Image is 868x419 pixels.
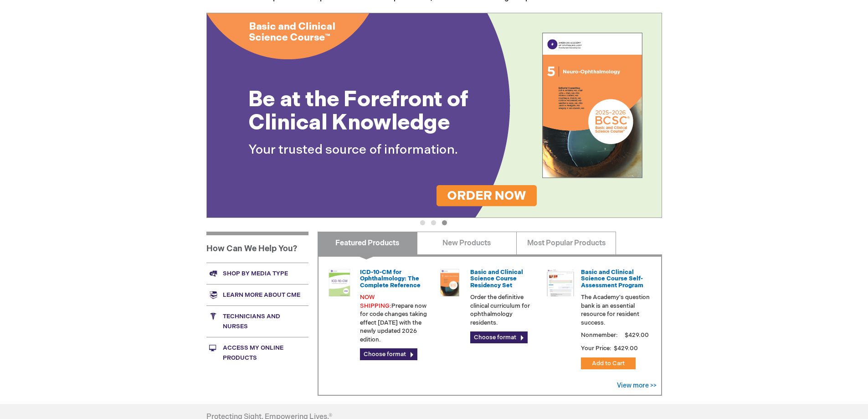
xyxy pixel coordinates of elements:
button: 2 of 3 [431,220,436,225]
a: View more >> [617,382,657,389]
p: Order the definitive clinical curriculum for ophthalmology residents. [470,293,539,327]
a: Basic and Clinical Science Course Residency Set [470,269,523,289]
a: Basic and Clinical Science Course Self-Assessment Program [581,269,643,289]
img: 02850963u_47.png [436,269,463,296]
a: Most Popular Products [516,232,616,254]
font: NOW SHIPPING: [360,294,391,310]
strong: Nonmember: [581,330,618,341]
span: Add to Cart [592,360,625,367]
span: $429.00 [613,345,639,352]
a: Technicians and nurses [206,305,308,337]
button: 3 of 3 [442,220,447,225]
a: Featured Products [318,232,417,254]
a: Shop by media type [206,263,308,284]
a: Access My Online Products [206,337,308,368]
a: Choose format [470,331,528,343]
strong: Your Price: [581,345,611,352]
a: ICD-10-CM for Ophthalmology: The Complete Reference [360,269,421,289]
p: The Academy's question bank is an essential resource for resident success. [581,293,650,327]
span: $429.00 [623,331,650,339]
p: Prepare now for code changes taking effect [DATE] with the newly updated 2026 edition. [360,293,429,344]
a: Learn more about CME [206,284,308,305]
img: 0120008u_42.png [326,269,353,296]
img: bcscself_20.jpg [547,269,574,296]
button: Add to Cart [581,357,636,369]
a: Choose format [360,348,417,360]
button: 1 of 3 [420,220,425,225]
a: New Products [417,232,517,254]
h1: How Can We Help You? [206,232,308,263]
